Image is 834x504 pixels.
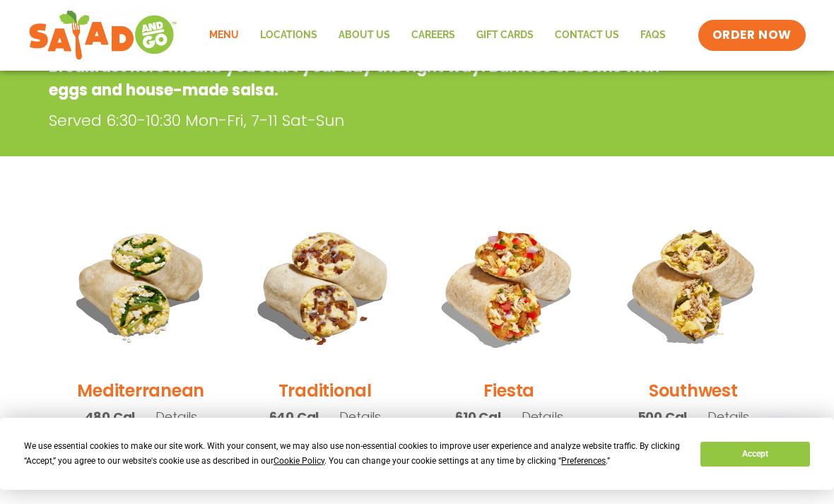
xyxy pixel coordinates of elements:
[155,408,197,426] span: Details
[274,456,324,466] span: Cookie Policy
[712,27,792,44] span: ORDER NOW
[544,19,630,52] a: Contact Us
[328,19,401,52] a: About Us
[522,408,563,426] span: Details
[612,204,775,368] img: Product photo for Southwest
[199,19,249,52] a: Menu
[278,378,372,403] h2: Traditional
[24,439,683,469] div: We use essential cookies to make our site work. With your consent, we may also use non-essential ...
[199,19,676,52] nav: Menu
[707,408,749,426] span: Details
[49,55,671,102] p: Breakfast here means you start your day the right way. Burritos or bowls with eggs and house-made...
[269,407,319,426] span: 640 Cal
[483,378,534,403] h2: Fiesta
[85,407,136,426] span: 480 Cal
[249,19,328,52] a: Locations
[428,204,591,368] img: Product photo for Fiesta
[339,408,381,426] span: Details
[561,456,606,466] span: Preferences
[49,109,678,132] p: Served 6:30-10:30 Mon-Fri, 7-11 Sat-Sun
[649,378,738,403] h2: Southwest
[28,7,177,64] img: new-SAG-logo-768×292
[698,20,806,51] a: ORDER NOW
[466,19,544,52] a: GIFT CARDS
[401,19,466,52] a: Careers
[244,204,407,368] img: Product photo for Traditional
[59,204,223,368] img: Product photo for Mediterranean Breakfast Burrito
[630,19,676,52] a: FAQs
[77,378,204,403] h2: Mediterranean
[700,442,809,467] button: Accept
[638,407,688,426] span: 500 Cal
[455,407,501,426] span: 610 Cal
